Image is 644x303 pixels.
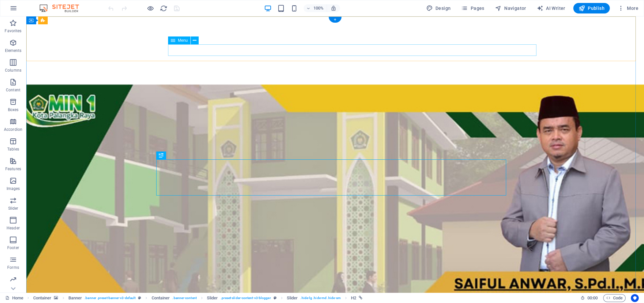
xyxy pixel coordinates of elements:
button: Code [603,294,626,302]
span: Design [426,5,451,12]
a: Click to cancel selection. Double-click to open Pages [5,294,23,302]
span: . preset-slider-content-v3-blogger [221,294,271,302]
i: On resize automatically adjust zoom level to fit chosen device. [331,5,336,11]
div: + [329,17,341,23]
span: Code [606,294,623,302]
button: Publish [573,3,610,13]
p: Columns [5,68,21,73]
span: Click to select. Double-click to edit [351,294,356,302]
p: Images [7,186,20,191]
span: . banner-content [172,294,196,302]
button: Design [424,3,454,13]
h6: Session time [581,294,598,302]
span: AI Writer [537,5,565,12]
span: Navigator [495,5,526,12]
p: Footer [7,245,19,250]
div: Design (Ctrl+Alt+Y) [424,3,454,13]
span: Menu [178,38,188,42]
i: This element contains a background [54,296,58,300]
button: Usercentrics [631,294,639,302]
nav: breadcrumb [33,294,363,302]
button: 100% [304,4,327,12]
span: 00 00 [587,294,598,302]
p: Elements [5,48,22,53]
p: Forms [7,265,19,270]
button: reload [160,4,167,12]
span: Click to select. Double-click to edit [33,294,52,302]
span: Click to select. Double-click to edit [287,294,298,302]
button: AI Writer [534,3,568,13]
button: More [615,3,641,13]
h6: 100% [313,4,324,12]
p: Features [5,166,21,172]
i: This element is linked [359,296,362,300]
span: Click to select. Double-click to edit [207,294,218,302]
button: Navigator [492,3,529,13]
p: Accordion [4,127,22,132]
p: Tables [7,147,19,152]
i: Reload page [160,5,167,12]
button: Click here to leave preview mode and continue editing [146,4,154,12]
p: Boxes [8,107,19,112]
span: . hide-lg .hide-md .hide-sm [300,294,340,302]
span: : [592,295,593,300]
p: Slider [8,206,18,211]
p: Favorites [5,28,21,34]
i: This element is a customizable preset [274,296,277,300]
p: Header [7,225,20,231]
p: Content [6,87,20,93]
span: More [618,5,638,12]
span: Click to select. Double-click to edit [68,294,82,302]
i: This element is a customizable preset [138,296,141,300]
span: . banner .preset-banner-v3-default [85,294,136,302]
span: Click to select. Double-click to edit [152,294,170,302]
button: Pages [458,3,487,13]
span: Publish [579,5,605,12]
span: Pages [461,5,484,12]
img: Editor Logo [38,4,87,12]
